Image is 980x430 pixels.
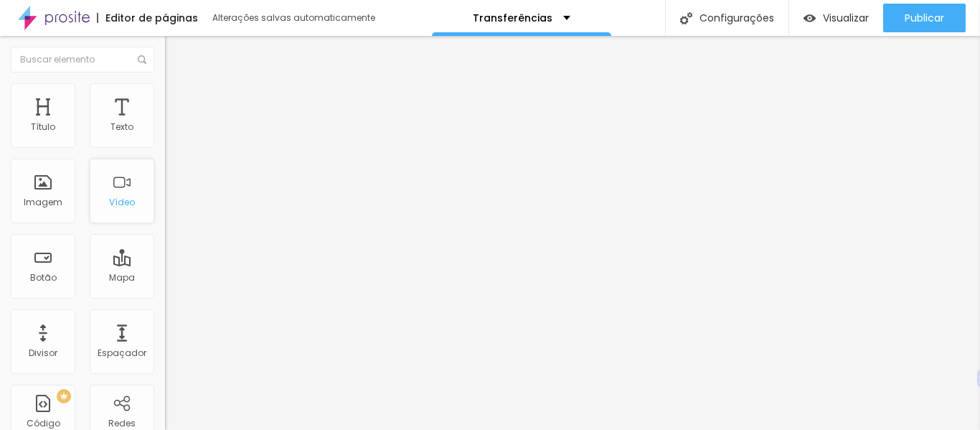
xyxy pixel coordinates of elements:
font: Espaçador [98,347,146,359]
font: Vídeo [109,196,135,208]
font: Divisor [29,347,57,359]
input: Buscar elemento [11,47,154,73]
button: Publicar [883,4,966,32]
font: Visualizar [823,11,869,25]
font: Título [31,121,55,133]
iframe: Editor [165,36,980,430]
font: Transferências [473,11,552,25]
font: Mapa [109,271,135,284]
font: Publicar [905,11,944,25]
font: Configurações [699,11,774,25]
img: Ícone [680,12,692,24]
font: Editor de páginas [105,11,198,25]
font: Texto [110,121,133,133]
font: Botão [30,271,57,284]
font: Alterações salvas automaticamente [212,11,375,24]
img: view-1.svg [804,12,816,24]
button: Visualizar [789,4,883,32]
img: Ícone [138,55,146,64]
font: Imagem [24,196,62,208]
